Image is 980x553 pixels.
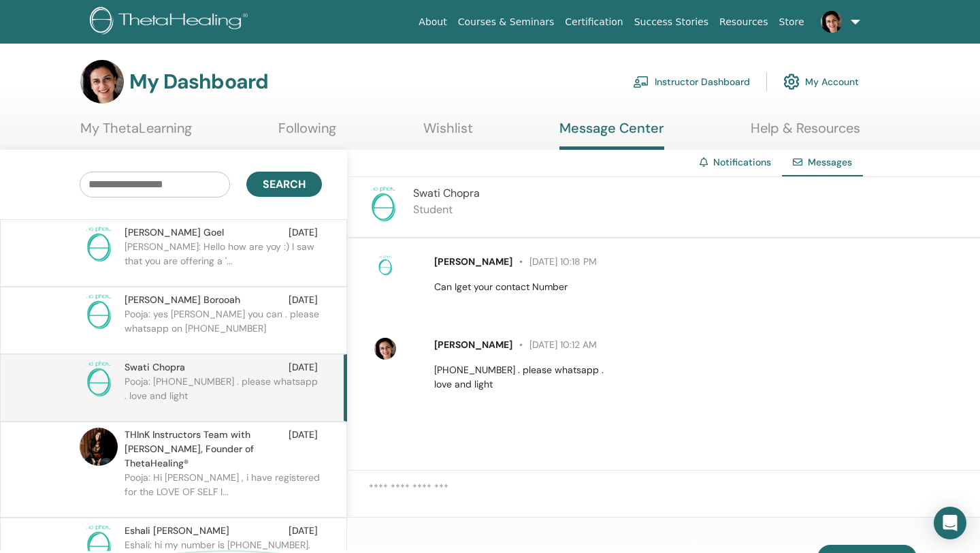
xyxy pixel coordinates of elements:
span: [PERSON_NAME] Borooah [125,293,240,307]
span: THInK Instructors Team with [PERSON_NAME], Founder of ThetaHealing® [125,428,289,471]
p: Pooja: [PHONE_NUMBER] . please whatsapp . love and light [125,375,322,415]
a: Following [278,120,336,146]
a: Message Center [559,120,664,150]
img: no-photo.png [364,185,402,223]
span: Swati Chopra [125,360,185,375]
span: [DATE] 10:18 PM [512,255,597,268]
img: logo.png [90,7,252,37]
img: default.jpg [80,428,118,466]
div: Open Intercom Messenger [934,507,966,539]
img: cog.svg [783,70,800,93]
a: My ThetaLearning [80,120,192,146]
img: default.jpg [80,60,124,104]
a: Instructor Dashboard [633,67,750,97]
span: [DATE] [289,428,318,471]
a: Help & Resources [751,120,860,146]
span: [DATE] 10:12 AM [512,338,597,351]
a: Certification [559,10,628,35]
span: [DATE] [289,293,318,307]
span: [DATE] [289,225,318,240]
span: Eshali [PERSON_NAME] [125,524,229,538]
span: [PERSON_NAME] [434,338,512,351]
span: [DATE] [289,524,318,538]
a: Success Stories [629,10,714,35]
p: [PHONE_NUMBER] . please whatsapp . love and light [434,363,964,392]
img: no-photo.png [80,293,118,331]
img: no-photo.png [80,225,118,264]
span: Messages [808,156,852,168]
a: Wishlist [423,120,473,146]
a: About [413,10,452,35]
span: [PERSON_NAME] Goel [125,225,224,240]
span: Swati Chopra [413,186,480,200]
p: Can Iget your contact Number [434,280,964,294]
button: Search [246,172,322,197]
p: Pooja: Hi [PERSON_NAME] , i have registered for the LOVE OF SELF I... [125,471,322,511]
img: no-photo.png [80,360,118,398]
span: Search [263,177,306,191]
a: Courses & Seminars [453,10,560,35]
img: default.jpg [821,11,843,33]
img: no-photo.png [374,255,396,276]
span: [DATE] [289,360,318,375]
h3: My Dashboard [129,69,268,94]
a: Notifications [713,156,771,168]
img: default.jpg [374,338,396,360]
a: Resources [714,10,774,35]
span: [PERSON_NAME] [434,255,512,268]
a: Store [774,10,810,35]
img: chalkboard-teacher.svg [633,76,649,88]
p: [PERSON_NAME]: Hello how are yoy :) I saw that you are offering a '... [125,240,322,281]
p: Student [413,202,480,218]
p: Pooja: yes [PERSON_NAME] you can . please whatsapp on [PHONE_NUMBER] [125,307,322,348]
a: My Account [783,67,859,97]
